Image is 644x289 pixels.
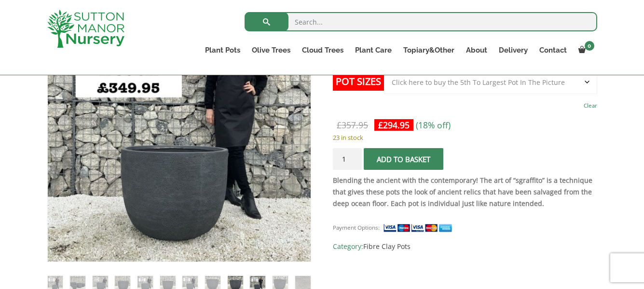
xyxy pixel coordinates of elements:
[416,119,451,131] span: (18% off)
[378,119,410,131] bdi: 294.95
[364,148,443,170] button: Add to basket
[363,242,411,251] a: Fibre Clay Pots
[333,132,597,143] p: 23 in stock
[245,12,597,31] input: Search...
[337,119,342,131] span: £
[337,119,368,131] bdi: 357.95
[493,43,534,57] a: Delivery
[585,41,594,51] span: 0
[397,43,460,57] a: Topiary&Other
[296,43,349,57] a: Cloud Trees
[460,43,493,57] a: About
[333,72,384,91] label: Pot Sizes
[383,223,455,233] img: payment supported
[534,43,573,57] a: Contact
[47,10,124,48] img: logo
[333,224,380,231] small: Payment Options:
[584,99,597,112] a: Clear options
[378,119,383,131] span: £
[333,241,597,252] span: Category:
[333,176,592,208] strong: Blending the ancient with the contemporary! The art of “sgraffito” is a technique that gives thes...
[573,43,597,57] a: 0
[333,148,362,170] input: Product quantity
[349,43,397,57] a: Plant Care
[199,43,246,57] a: Plant Pots
[246,43,296,57] a: Olive Trees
